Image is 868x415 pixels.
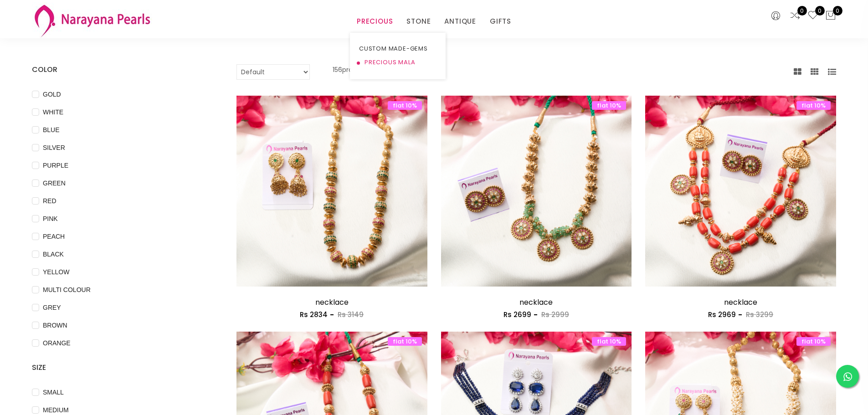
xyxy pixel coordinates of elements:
span: flat 10% [388,101,422,110]
span: Rs 3299 [746,310,773,319]
a: 0 [807,10,818,22]
span: BROWN [39,320,71,330]
span: 0 [815,6,825,15]
span: MULTI COLOUR [39,285,94,295]
span: PEACH [39,231,68,241]
a: GIFTS [490,15,511,28]
span: 0 [797,6,807,15]
span: Rs 3149 [338,310,364,319]
span: PURPLE [39,160,72,170]
span: flat 10% [592,337,626,346]
span: GREY [39,302,65,313]
span: WHITE [39,107,67,117]
span: RED [39,196,60,206]
span: MEDIUM [39,405,72,415]
span: Rs 2699 [503,310,531,319]
span: SILVER [39,143,69,153]
h4: COLOR [32,64,209,75]
span: BLUE [39,125,63,135]
span: flat 10% [796,101,831,110]
a: CUSTOM MADE-GEMS [359,42,437,56]
a: ANTIQUE [444,15,476,28]
span: Rs 2999 [541,310,569,319]
span: flat 10% [388,337,422,346]
span: flat 10% [592,101,626,110]
a: PRECIOUS [357,15,393,28]
a: necklace [724,297,757,307]
span: PINK [39,214,62,224]
span: ORANGE [39,338,74,348]
span: GREEN [39,178,69,188]
a: necklace [315,297,349,307]
h4: SIZE [32,362,209,373]
span: 0 [833,6,842,15]
button: 0 [825,10,836,22]
span: BLACK [39,249,67,259]
a: 0 [790,10,801,22]
a: PRECIOUS MALA [359,56,437,69]
span: Rs 2969 [708,310,736,319]
span: GOLD [39,89,65,99]
span: SMALL [39,387,67,397]
a: STONE [406,15,431,28]
a: necklace [519,297,553,307]
span: YELLOW [39,267,73,277]
span: Rs 2834 [300,310,328,319]
span: flat 10% [796,337,831,346]
p: 156 products found [333,64,392,80]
